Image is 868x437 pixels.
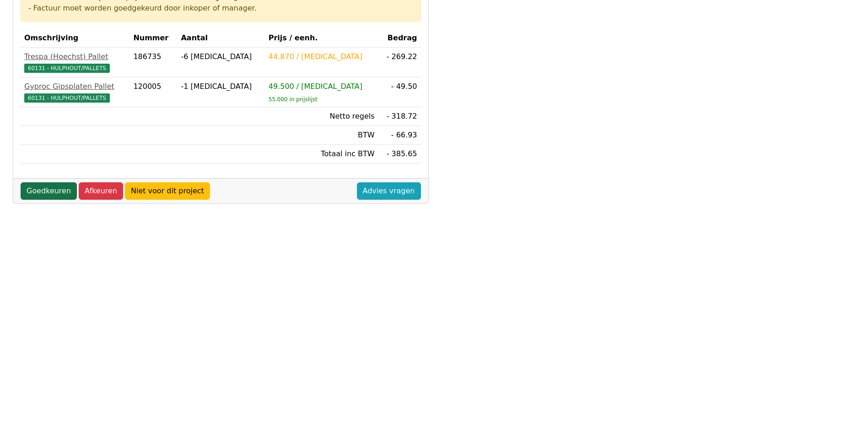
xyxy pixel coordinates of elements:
[129,77,177,107] td: 120005
[125,182,210,200] a: Niet voor dit project
[269,51,375,62] div: 44.870 / [MEDICAL_DATA]
[378,48,421,77] td: - 269.22
[378,77,421,107] td: - 49.50
[357,182,421,200] a: Advies vragen
[181,81,261,92] div: -1 [MEDICAL_DATA]
[79,182,123,200] a: Afkeuren
[265,29,378,48] th: Prijs / eenh.
[378,107,421,126] td: - 318.72
[378,126,421,145] td: - 66.93
[28,3,413,14] div: - Factuur moet worden goedgekeurd door inkoper of manager.
[177,29,264,48] th: Aantal
[21,182,77,200] a: Goedkeuren
[269,96,318,103] sub: 55.000 in prijslijst
[24,51,126,73] a: Trespa (Hoechst) Pallet60131 - HULPHOUT/PALLETS
[378,29,421,48] th: Bedrag
[265,107,378,126] td: Netto regels
[24,81,126,92] div: Gyproc Gipsplaten Pallet
[21,29,129,48] th: Omschrijving
[269,81,375,92] div: 49.500 / [MEDICAL_DATA]
[24,93,110,103] span: 60131 - HULPHOUT/PALLETS
[265,145,378,164] td: Totaal inc BTW
[265,126,378,145] td: BTW
[129,29,177,48] th: Nummer
[24,81,126,103] a: Gyproc Gipsplaten Pallet60131 - HULPHOUT/PALLETS
[24,64,110,73] span: 60131 - HULPHOUT/PALLETS
[378,145,421,164] td: - 385.65
[181,51,261,62] div: -6 [MEDICAL_DATA]
[24,51,126,62] div: Trespa (Hoechst) Pallet
[129,48,177,77] td: 186735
